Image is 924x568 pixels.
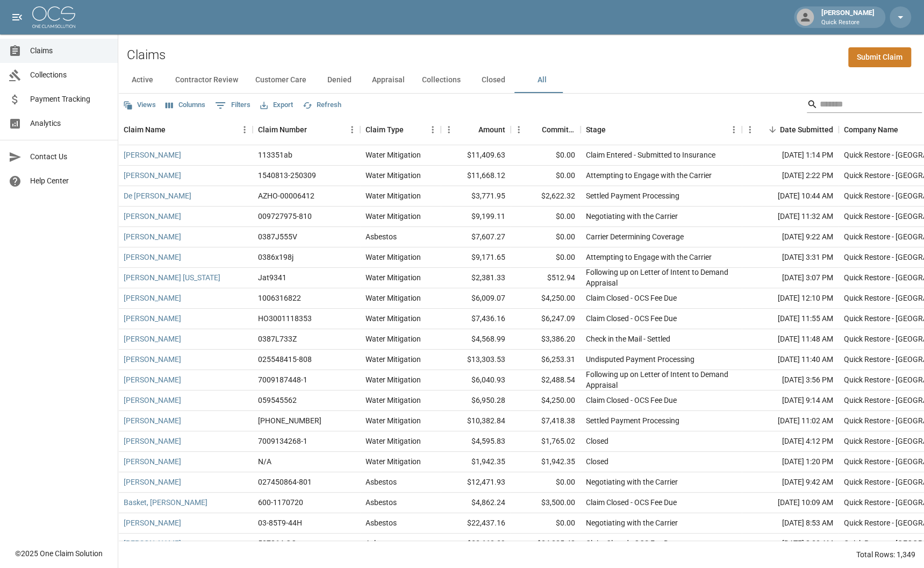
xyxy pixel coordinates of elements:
[124,170,181,181] a: [PERSON_NAME]
[742,431,839,452] div: [DATE] 4:12 PM
[124,456,181,467] a: [PERSON_NAME]
[511,288,581,309] div: $4,250.00
[511,115,581,145] div: Committed Amount
[441,431,511,452] div: $4,595.83
[366,374,421,385] div: Water Mitigation
[856,549,915,560] div: Total Rows: 1,349
[366,456,421,467] div: Water Mitigation
[586,395,677,406] div: Claim Closed - OCS Fee Due
[606,122,621,137] button: Sort
[441,115,511,145] div: Amount
[511,122,527,138] button: Menu
[441,122,457,138] button: Menu
[469,67,518,93] button: Closed
[765,122,780,137] button: Sort
[586,231,684,242] div: Carrier Determining Coverage
[124,395,181,406] a: [PERSON_NAME]
[898,122,913,137] button: Sort
[366,415,421,426] div: Water Mitigation
[586,333,670,344] div: Check in the Mail - Settled
[780,115,833,145] div: Date Submitted
[742,166,839,186] div: [DATE] 2:22 PM
[441,166,511,186] div: $11,668.12
[586,415,679,426] div: Settled Payment Processing
[742,115,839,145] div: Date Submitted
[586,170,712,181] div: Attempting to Engage with the Carrier
[586,538,677,549] div: Claim Closed - OCS Fee Due
[511,370,581,390] div: $2,488.54
[366,115,404,145] div: Claim Type
[742,350,839,370] div: [DATE] 11:40 AM
[124,150,181,160] a: [PERSON_NAME]
[742,411,839,431] div: [DATE] 11:02 AM
[258,436,307,446] div: 7009134268-1
[848,47,911,67] a: Submit Claim
[124,115,166,145] div: Claim Name
[258,272,286,283] div: Jat9341
[511,472,581,493] div: $0.00
[366,333,421,344] div: Water Mitigation
[258,395,297,406] div: 059545562
[817,8,879,27] div: [PERSON_NAME]
[441,370,511,390] div: $6,040.93
[366,517,397,528] div: Asbestos
[441,309,511,329] div: $7,436.16
[742,288,839,309] div: [DATE] 12:10 PM
[586,354,694,365] div: Undisputed Payment Processing
[742,493,839,513] div: [DATE] 10:09 AM
[511,309,581,329] div: $6,247.09
[366,293,421,303] div: Water Mitigation
[586,436,608,446] div: Closed
[118,67,167,93] button: Active
[478,115,505,145] div: Amount
[124,415,181,426] a: [PERSON_NAME]
[366,190,421,201] div: Water Mitigation
[15,548,103,559] div: © 2025 One Claim Solution
[247,67,315,93] button: Customer Care
[742,390,839,411] div: [DATE] 9:14 AM
[30,69,109,81] span: Collections
[441,227,511,247] div: $7,607.27
[511,166,581,186] div: $0.00
[441,390,511,411] div: $6,950.28
[307,122,322,137] button: Sort
[258,293,301,303] div: 1006316822
[413,67,469,93] button: Collections
[742,186,839,207] div: [DATE] 10:44 AM
[253,115,360,145] div: Claim Number
[586,211,678,222] div: Negotiating with the Carrier
[726,122,742,138] button: Menu
[511,350,581,370] div: $6,253.31
[258,333,297,344] div: 0387L733Z
[344,122,360,138] button: Menu
[258,517,302,528] div: 03-85T9-44H
[30,151,109,162] span: Contact Us
[742,534,839,554] div: [DATE] 8:33 AM
[511,186,581,207] div: $2,622.32
[441,247,511,268] div: $9,171.65
[742,122,758,138] button: Menu
[315,67,363,93] button: Denied
[366,354,421,365] div: Water Mitigation
[30,118,109,129] span: Analytics
[366,231,397,242] div: Asbestos
[742,268,839,288] div: [DATE] 3:07 PM
[258,313,312,324] div: HO3001118353
[167,67,247,93] button: Contractor Review
[258,497,303,508] div: 600-1170720
[511,493,581,513] div: $3,500.00
[742,227,839,247] div: [DATE] 9:22 AM
[30,94,109,105] span: Payment Tracking
[511,452,581,472] div: $1,942.35
[366,170,421,181] div: Water Mitigation
[124,497,207,508] a: Basket, [PERSON_NAME]
[441,472,511,493] div: $12,471.93
[441,207,511,227] div: $9,199.11
[124,374,181,385] a: [PERSON_NAME]
[32,6,75,28] img: ocs-logo-white-transparent.png
[30,175,109,187] span: Help Center
[366,313,421,324] div: Water Mitigation
[366,150,421,160] div: Water Mitigation
[441,288,511,309] div: $6,009.07
[118,115,253,145] div: Claim Name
